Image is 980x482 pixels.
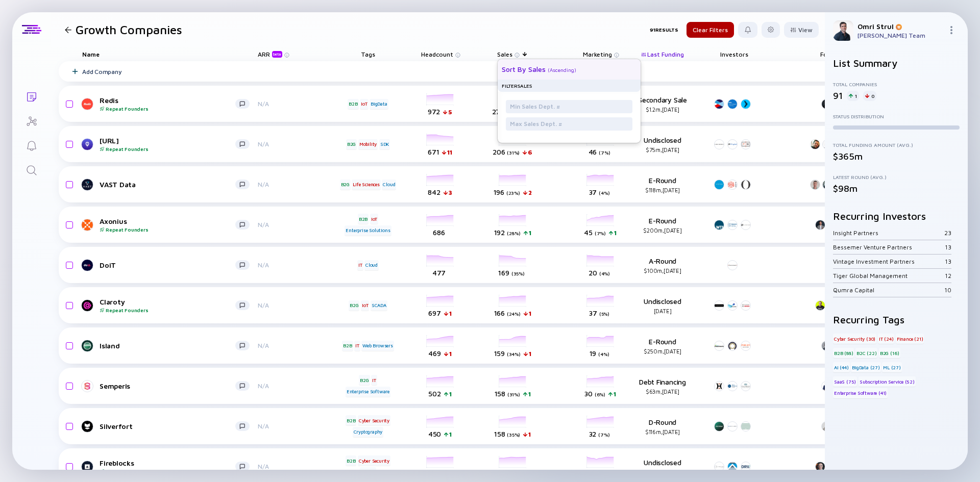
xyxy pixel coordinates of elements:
[361,341,394,351] div: Web Browsers
[629,136,696,153] div: Undisclosed
[421,50,453,58] span: Headcount
[346,387,390,397] div: Enterprise Software
[364,260,379,270] div: Cloud
[945,243,951,251] div: 13
[647,50,684,58] span: Last Funding
[944,286,951,294] div: 10
[12,84,51,108] a: Lists
[650,22,678,38] div: 91 Results
[358,455,390,466] div: Cyber Security
[100,96,235,112] div: Redis
[82,217,258,233] a: AxoniusRepeat Founders
[358,415,390,425] div: Cyber Security
[359,375,370,385] div: B2G
[382,180,396,190] div: Cloud
[12,108,51,133] a: Investor Map
[258,301,324,309] div: N/A
[352,180,380,190] div: Life Sciences
[370,99,388,109] div: BigData
[353,427,384,437] div: Cryptography
[847,91,859,101] div: 1
[855,348,877,358] div: B2C (22)
[784,22,819,38] button: View
[629,95,696,113] div: Secondary Sale
[896,334,924,344] div: Finance (21)
[342,341,353,351] div: B2B
[258,221,324,229] div: N/A
[82,459,258,474] a: FireblocksRepeat Founders
[833,286,944,294] div: Qumra Capital
[358,139,378,149] div: Mobility
[258,463,324,470] div: N/A
[502,82,532,89] div: Filter Sales
[100,226,235,233] div: Repeat Founders
[82,136,258,152] a: [URL]Repeat Founders
[833,57,960,69] h2: List Summary
[360,99,368,109] div: IoT
[497,50,512,58] span: Sales
[370,214,378,224] div: IoT
[100,297,235,313] div: Claroty
[583,50,612,58] span: Marketing
[833,174,960,180] div: Latest Round (Avg.)
[944,229,951,237] div: 23
[272,51,282,58] div: beta
[629,267,696,274] div: $100m, [DATE]
[803,47,864,61] div: Founders
[629,297,696,314] div: Undisclosed
[100,422,235,430] div: Silverfort
[82,259,258,271] a: DoiT
[711,47,757,61] div: Investors
[882,362,902,372] div: ML (27)
[346,455,356,466] div: B2B
[687,22,734,38] button: Clear Filters
[833,376,857,387] div: SaaS (75)
[340,180,351,190] div: B2G
[371,375,377,385] div: IT
[859,376,916,387] div: Subscription Service (52)
[82,68,121,75] div: Add Company
[629,308,696,314] div: [DATE]
[100,146,235,152] div: Repeat Founders
[833,142,960,148] div: Total Funding Amount (Avg.)
[833,151,960,162] div: $365m
[629,106,696,113] div: $1.2m, [DATE]
[833,388,888,398] div: Enterprise Software (41)
[258,140,324,148] div: N/A
[878,334,895,344] div: IT (24)
[258,100,324,108] div: N/A
[349,300,359,311] div: B2G
[348,99,358,109] div: B2B
[12,157,51,182] a: Search
[82,380,258,392] a: Semperis
[833,334,876,344] div: Cyber Security (30)
[857,22,943,31] div: Omri Strul
[833,258,945,265] div: Vintage Investment Partners
[100,341,235,350] div: Island
[361,300,369,311] div: IoT
[833,362,850,372] div: AI (44)
[510,102,628,112] input: Min Sales Dept. #
[82,340,258,352] a: Island
[100,136,235,152] div: [URL]
[945,258,951,265] div: 13
[82,420,258,433] a: Silverfort
[258,422,324,430] div: N/A
[947,26,955,34] img: Menu
[100,382,235,390] div: Semperis
[258,181,324,188] div: N/A
[100,106,235,112] div: Repeat Founders
[371,300,387,311] div: SCADA
[833,210,960,222] h2: Recurring Investors
[629,428,696,435] div: $116m, [DATE]
[345,225,391,236] div: Enterprise Solutions
[863,91,876,101] div: 0
[258,342,324,349] div: N/A
[629,348,696,354] div: $250m, [DATE]
[857,32,943,39] div: [PERSON_NAME] Team
[346,415,356,425] div: B2B
[833,90,843,101] div: 91
[833,272,945,280] div: Tiger Global Management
